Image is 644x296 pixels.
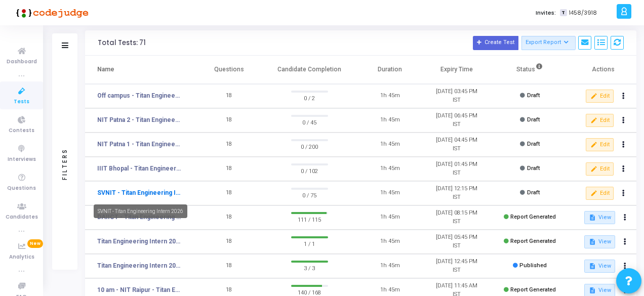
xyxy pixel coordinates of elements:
div: Total Tests: 71 [98,39,146,47]
div: SVNIT - Titan Engineering Intern 2026 [94,204,187,218]
button: Export Report [521,36,576,50]
a: Titan Engineering Intern 2026 [97,261,181,270]
span: Draft [527,92,540,99]
td: 18 [196,230,263,254]
button: Create Test [473,36,518,50]
td: 1h 45m [356,205,423,230]
span: 0 / 2 [291,93,328,103]
span: New [27,239,43,248]
button: View [584,211,615,224]
th: Duration [356,56,423,84]
button: View [584,235,615,248]
td: 18 [196,254,263,278]
td: [DATE] 12:15 PM IST [423,181,490,205]
td: 1h 45m [356,157,423,181]
div: Filters [60,108,69,220]
span: Dashboard [7,58,37,66]
th: Status [490,56,570,84]
td: [DATE] 08:15 PM IST [423,205,490,230]
td: 18 [196,84,263,108]
td: 1h 45m [356,84,423,108]
th: Expiry Time [423,56,490,84]
a: 10 am - NIT Raipur - Titan Engineering Intern 2026 [97,285,181,294]
span: Candidates [6,213,38,222]
mat-icon: description [588,263,595,270]
td: 1h 45m [356,254,423,278]
span: 1 / 1 [291,238,328,248]
a: Off campus - Titan Engineering Intern 2026 [97,91,181,100]
span: Contests [9,126,34,135]
mat-icon: edit [590,117,597,124]
td: [DATE] 04:45 PM IST [423,133,490,157]
td: 18 [196,157,263,181]
mat-icon: description [588,238,595,245]
th: Actions [570,56,636,84]
mat-icon: edit [590,190,597,197]
td: 1h 45m [356,133,423,157]
th: Questions [196,56,263,84]
td: [DATE] 03:45 PM IST [423,84,490,108]
td: 18 [196,108,263,133]
td: 18 [196,205,263,230]
span: 0 / 45 [291,117,328,127]
a: Titan Engineering Intern 2026 [97,237,181,246]
span: Questions [7,184,36,193]
span: T [560,9,567,17]
td: 1h 45m [356,108,423,133]
span: Interviews [8,155,36,164]
mat-icon: edit [590,93,597,100]
mat-icon: edit [590,165,597,173]
span: Draft [527,141,540,147]
td: 18 [196,133,263,157]
td: [DATE] 06:45 PM IST [423,108,490,133]
span: Draft [527,116,540,123]
a: NIT Patna 1 - Titan Engineering Intern 2026 [97,140,181,149]
th: Name [85,56,196,84]
button: Edit [586,162,614,176]
span: Report Generated [510,286,556,293]
span: Published [519,262,547,269]
mat-icon: description [588,287,595,294]
button: View [584,260,615,273]
span: Analytics [9,253,34,262]
img: logo [13,3,89,23]
span: Draft [527,189,540,196]
td: 1h 45m [356,181,423,205]
a: SVNIT - Titan Engineering Intern 2026 [97,188,181,197]
mat-icon: edit [590,141,597,148]
td: 18 [196,181,263,205]
span: 0 / 200 [291,141,328,151]
span: 0 / 75 [291,190,328,200]
span: 0 / 102 [291,165,328,176]
span: Tests [14,98,29,106]
span: Report Generated [510,238,556,244]
td: [DATE] 05:45 PM IST [423,230,490,254]
span: Draft [527,165,540,172]
td: 1h 45m [356,230,423,254]
button: Edit [586,138,614,151]
span: 3 / 3 [291,263,328,273]
button: Edit [586,90,614,103]
mat-icon: description [588,214,595,221]
span: Report Generated [510,214,556,220]
a: IIIT Bhopal - Titan Engineering Intern 2026 [97,164,181,173]
button: Edit [586,187,614,200]
label: Invites: [536,9,556,17]
span: 1458/3918 [569,9,597,17]
a: NIT Patna 2 - Titan Engineering Intern 2026 [97,115,181,124]
button: Edit [586,114,614,127]
td: [DATE] 01:45 PM IST [423,157,490,181]
span: 111 / 115 [291,214,328,224]
th: Candidate Completion [262,56,356,84]
td: [DATE] 12:45 PM IST [423,254,490,278]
